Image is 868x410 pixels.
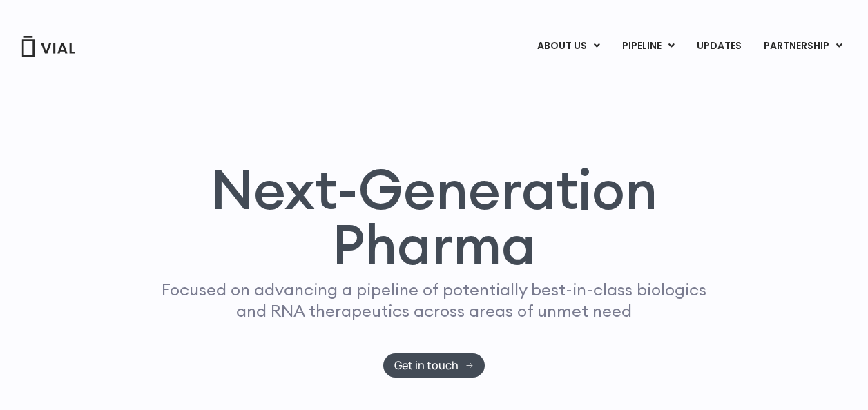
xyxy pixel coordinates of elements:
a: ABOUT USMenu Toggle [526,35,610,58]
p: Focused on advancing a pipeline of potentially best-in-class biologics and RNA therapeutics acros... [156,279,713,322]
img: Vial Logo [21,36,76,57]
a: UPDATES [686,35,752,58]
span: Get in touch [394,360,459,371]
a: PIPELINEMenu Toggle [611,35,685,58]
h1: Next-Generation Pharma [135,162,733,272]
a: Get in touch [383,353,485,378]
a: PARTNERSHIPMenu Toggle [753,35,853,58]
